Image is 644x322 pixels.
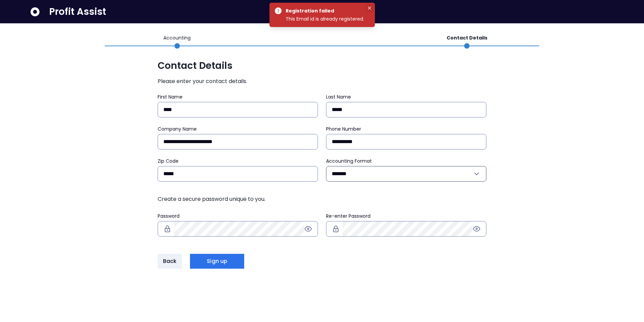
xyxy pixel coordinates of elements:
p: Contact Details [447,34,487,42]
span: First Name [158,93,183,100]
span: Profit Assist [49,6,106,18]
span: Sign up [207,257,227,265]
div: Registration failed [286,7,361,15]
span: Password [158,213,180,219]
span: Re-enter Password [326,213,371,219]
span: Last Name [326,93,351,100]
button: Close [365,4,374,12]
div: This Email id is already registered. [286,15,364,23]
span: Create a secure password unique to you. [158,195,486,203]
p: Accounting [163,34,191,42]
span: Back [163,257,176,265]
span: Accounting Format [326,158,372,164]
button: Back [158,254,182,269]
span: Contact Details [158,60,486,72]
button: Sign up [190,254,244,269]
span: Zip Code [158,158,179,164]
span: Company Name [158,126,197,132]
span: Please enter your contact details. [158,77,486,85]
span: Phone Number [326,126,361,132]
